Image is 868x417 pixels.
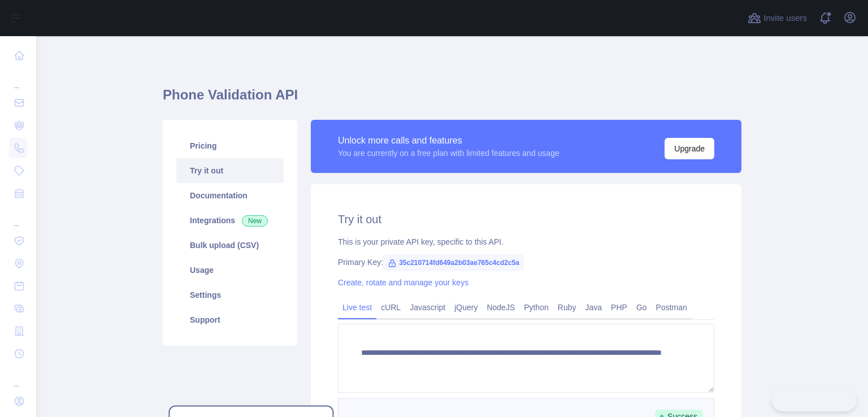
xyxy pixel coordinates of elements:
[9,206,27,228] div: ...
[176,158,284,183] a: Try it out
[405,298,450,316] a: Javascript
[338,236,714,247] div: This is your private API key, specific to this API.
[338,211,714,227] h2: Try it out
[553,298,581,316] a: Ruby
[581,298,607,316] a: Java
[9,68,27,90] div: ...
[376,298,405,316] a: cURL
[632,298,652,316] a: Go
[338,257,714,268] div: Primary Key:
[176,258,284,283] a: Usage
[519,298,553,316] a: Python
[163,86,741,113] h1: Phone Validation API
[176,233,284,258] a: Bulk upload (CSV)
[176,307,284,332] a: Support
[176,283,284,307] a: Settings
[665,138,714,159] button: Upgrade
[176,133,284,158] a: Pricing
[242,215,268,227] span: New
[763,12,807,25] span: Invite users
[450,298,482,316] a: jQuery
[771,388,857,411] iframe: Toggle Customer Support
[383,254,524,271] span: 35c210714fd649a2b03ae765c4cd2c5a
[176,183,284,208] a: Documentation
[176,208,284,233] a: Integrations New
[482,298,519,316] a: NodeJS
[606,298,632,316] a: PHP
[652,298,692,316] a: Postman
[338,298,376,316] a: Live test
[9,366,27,389] div: ...
[338,134,559,147] div: Unlock more calls and features
[338,147,559,159] div: You are currently on a free plan with limited features and usage
[338,278,468,287] a: Create, rotate and manage your keys
[745,9,809,27] button: Invite users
